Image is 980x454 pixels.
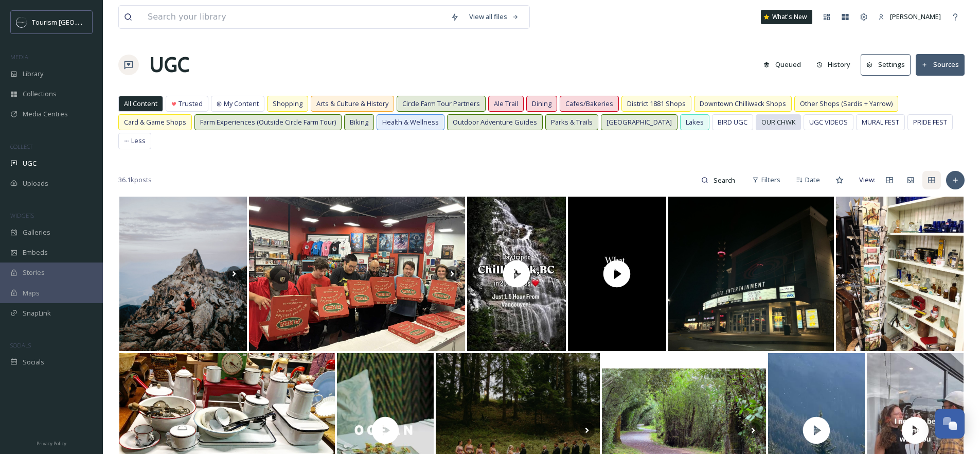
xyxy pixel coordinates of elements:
[761,117,795,127] span: OUR CHWK
[467,197,565,351] img: thumbnail
[149,49,189,80] a: UGC
[890,12,941,21] span: [PERSON_NAME]
[453,117,537,127] span: Outdoor Adventure Guides
[37,440,66,447] span: Privacy Policy
[23,228,50,237] span: Galleries
[607,117,672,127] span: [GEOGRAPHIC_DATA]
[23,159,37,168] span: UGC
[464,7,524,27] a: View all files
[32,17,124,27] span: Tourism [GEOGRAPHIC_DATA]
[224,99,259,109] span: My Content
[23,357,44,367] span: Socials
[494,99,518,109] span: Ale Trail
[382,117,439,127] span: Health & Wellness
[273,99,302,109] span: Shopping
[800,99,893,109] span: Other Shops (Sardis + Yarrow)
[551,117,593,127] span: Parks & Trails
[37,436,66,449] a: Privacy Policy
[718,117,747,127] span: BIRD UGC
[142,6,446,28] input: Search your library
[686,117,704,127] span: Lakes
[568,197,666,351] img: thumbnail
[23,109,68,119] span: Media Centres
[179,99,203,109] span: Trusted
[668,197,834,351] img: We’re getting ready for you Chilliwack… are you ready for us? 🎥🍿⭐️ 117 films. 13 industry events....
[23,69,43,79] span: Library
[859,175,876,185] span: View:
[708,170,742,190] input: Search
[119,197,247,351] img: New season resolutions! 🍂 Looking to get more fresh air? Take in more stunning nature views? Or m...
[758,55,811,75] a: Queued
[873,7,946,27] a: [PERSON_NAME]
[532,99,551,109] span: Dining
[23,248,48,257] span: Embeds
[249,197,466,351] img: Here is the last week of events in pictures! If you’re ever curious what type of events we run an...
[809,117,848,127] span: UGC VIDEOS
[10,341,31,349] span: SOCIALS
[200,117,336,127] span: Farm Experiences (Outside Circle Farm Tour)
[402,99,480,109] span: Circle Farm Tour Partners
[862,117,899,127] span: MURAL FEST
[10,53,28,61] span: MEDIA
[23,179,48,188] span: Uploads
[935,409,965,439] button: Open Chat
[23,268,45,277] span: Stories
[627,99,686,109] span: District 1881 Shops
[916,54,965,75] button: Sources
[761,175,780,185] span: Filters
[124,99,157,109] span: All Content
[10,143,32,150] span: COLLECT
[565,99,613,109] span: Cafes/Bakeries
[10,212,34,219] span: WIDGETS
[836,197,964,351] img: Welcome to October #FarmhouseDecor #RusticDecor #SwitzerVintageDecor #CountryVintage #VintageStor...
[118,175,152,185] span: 36.1k posts
[131,136,146,146] span: Less
[761,10,812,24] a: What's New
[805,175,820,185] span: Date
[811,55,856,75] button: History
[861,54,911,75] button: Settings
[861,54,916,75] a: Settings
[700,99,786,109] span: Downtown Chilliwack Shops
[811,55,861,75] a: History
[758,55,806,75] button: Queued
[913,117,947,127] span: PRIDE FEST
[23,308,51,318] span: SnapLink
[16,17,27,27] img: OMNISEND%20Email%20Square%20Images%20.png
[316,99,388,109] span: Arts & Culture & History
[23,89,57,99] span: Collections
[23,288,40,298] span: Maps
[124,117,186,127] span: Card & Game Shops
[350,117,368,127] span: Biking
